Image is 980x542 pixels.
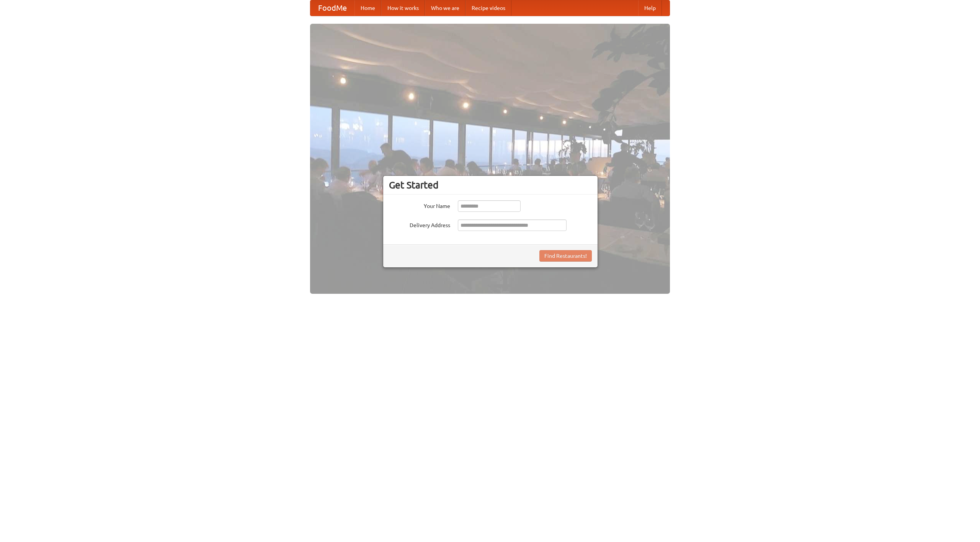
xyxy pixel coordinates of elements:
h3: Get Started [389,179,592,191]
label: Your Name [389,200,450,210]
a: Recipe videos [465,0,511,16]
a: FoodMe [310,0,354,16]
a: How it works [381,0,425,16]
button: Find Restaurants! [539,250,592,262]
a: Home [354,0,381,16]
a: Help [638,0,662,16]
label: Delivery Address [389,219,450,229]
a: Who we are [425,0,465,16]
